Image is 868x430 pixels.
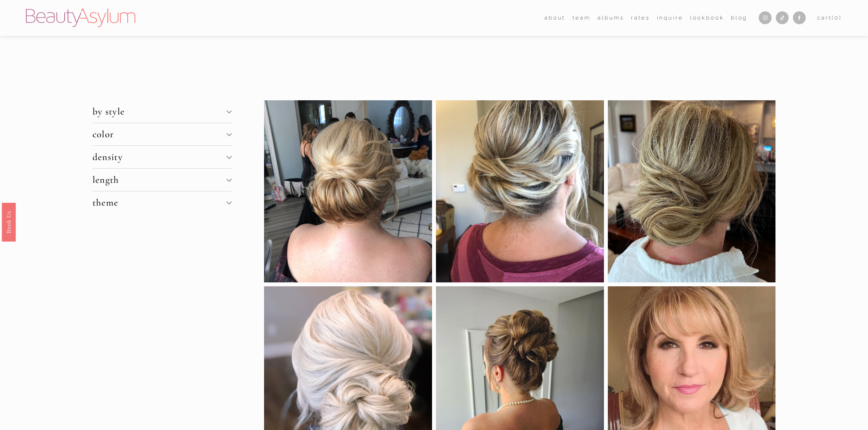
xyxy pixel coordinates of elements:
[832,15,842,21] span: ( )
[793,11,806,24] a: Facebook
[93,151,227,163] span: density
[26,9,135,27] img: Beauty Asylum | Bridal Hair &amp; Makeup Charlotte &amp; Atlanta
[731,12,747,23] a: Blog
[93,123,232,145] button: color
[776,11,789,24] a: TikTok
[598,12,624,23] a: albums
[93,174,227,186] span: length
[93,169,232,191] button: length
[690,12,724,23] a: Lookbook
[817,13,842,23] a: 0 items in cart
[2,202,16,241] a: Book Us
[545,13,565,23] span: about
[835,15,839,21] span: 0
[759,11,772,24] a: Instagram
[93,197,227,208] span: theme
[573,12,591,23] a: folder dropdown
[93,191,232,214] button: theme
[93,128,227,140] span: color
[93,106,227,117] span: by style
[657,12,683,23] a: Inquire
[93,100,232,123] button: by style
[93,146,232,168] button: density
[573,13,591,23] span: team
[545,12,565,23] a: folder dropdown
[631,12,650,23] a: Rates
